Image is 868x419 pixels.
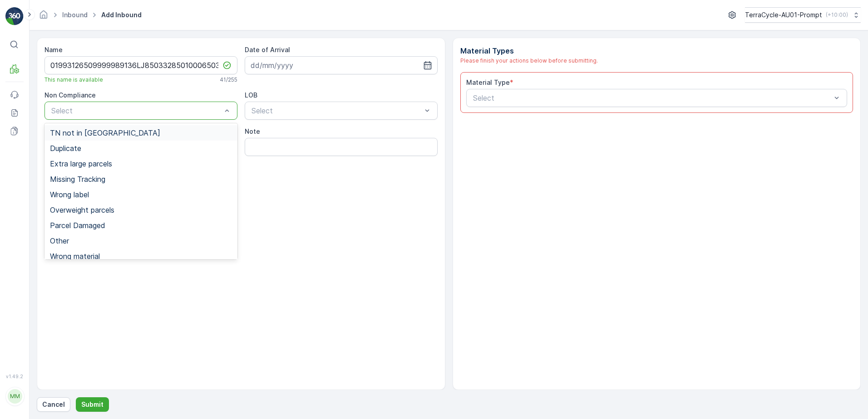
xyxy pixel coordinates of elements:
[50,129,160,137] span: TN not in [GEOGRAPHIC_DATA]
[50,252,100,260] span: Wrong material
[76,397,109,412] button: Submit
[8,389,22,404] div: MM
[39,13,49,21] a: Homepage
[252,105,422,116] p: Select
[473,93,832,103] p: Select
[245,91,257,99] label: LOB
[37,397,70,412] button: Cancel
[220,76,237,83] p: 41 / 255
[50,190,89,199] span: Wrong label
[745,7,861,23] button: TerraCycle-AU01-Prompt(+10:00)
[50,144,81,152] span: Duplicate
[42,400,65,409] p: Cancel
[99,10,143,19] span: Add Inbound
[460,45,853,56] p: Material Types
[745,10,822,19] p: TerraCycle-AU01-Prompt
[826,11,848,19] p: ( +10:00 )
[50,206,114,214] span: Overweight parcels
[245,127,260,135] label: Note
[50,237,69,245] span: Other
[62,11,88,19] a: Inbound
[50,221,105,229] span: Parcel Damaged
[51,105,222,116] p: Select
[245,46,290,54] label: Date of Arrival
[466,78,510,86] label: Material Type
[5,374,24,379] span: v 1.49.2
[5,381,24,412] button: MM
[245,56,438,74] input: dd/mm/yyyy
[460,56,853,65] div: Please finish your actions below before submitting.
[5,7,24,25] img: logo
[50,175,105,183] span: Missing Tracking
[50,160,112,168] span: Extra large parcels
[81,400,104,409] p: Submit
[44,76,103,83] span: This name is available
[44,46,63,54] label: Name
[44,91,96,99] label: Non Compliance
